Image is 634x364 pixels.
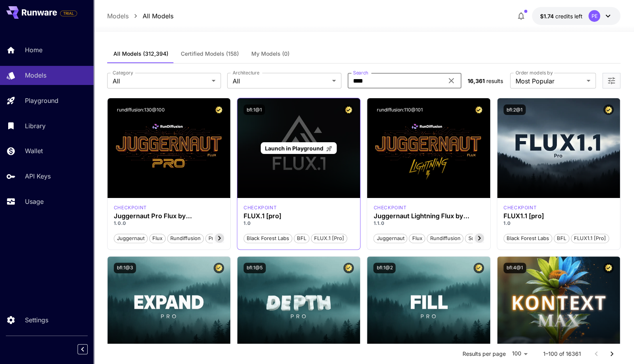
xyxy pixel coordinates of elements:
span: All [113,76,208,86]
button: BFL [554,233,569,243]
button: rundiffusion:110@101 [373,104,426,115]
p: 1.0 [503,220,614,227]
button: Certified Model – Vetted for best performance and includes a commercial license. [343,104,354,115]
p: 1–100 of 16361 [543,350,581,358]
button: Black Forest Labs [244,233,292,243]
span: flux [150,235,165,242]
span: Launch in Playground [265,145,323,152]
button: schnell [465,233,489,243]
button: bfl:4@1 [503,263,526,273]
a: Models [107,11,129,21]
p: Wallet [25,146,43,155]
button: Certified Model – Vetted for best performance and includes a commercial license. [473,104,484,115]
button: Certified Model – Vetted for best performance and includes a commercial license. [214,104,224,115]
span: Black Forest Labs [244,235,292,242]
p: Library [25,121,46,131]
span: credits left [555,13,582,19]
div: fluxpro [503,204,537,211]
div: FLUX.1 D [373,204,406,211]
label: Order models by [516,69,553,76]
label: Architecture [233,69,259,76]
button: Go to next page [604,346,620,362]
span: Certified Models (158) [181,50,239,57]
span: Black Forest Labs [504,235,552,242]
span: TRIAL [60,11,77,16]
button: rundiffusion [167,233,204,243]
button: Certified Model – Vetted for best performance and includes a commercial license. [473,263,484,273]
p: 1.0.0 [114,220,224,227]
button: Certified Model – Vetted for best performance and includes a commercial license. [343,263,354,273]
button: FLUX.1 [pro] [311,233,347,243]
label: Search [353,69,368,76]
button: Collapse sidebar [78,344,88,354]
button: flux [149,233,166,243]
p: Settings [25,315,48,325]
nav: breadcrumb [107,11,173,21]
span: rundiffusion [427,235,463,242]
span: FLUX1.1 [pro] [571,235,609,242]
div: 100 [509,348,530,359]
span: BFL [294,235,309,242]
span: My Models (0) [251,50,290,57]
label: Category [113,69,133,76]
p: checkpoint [244,204,277,211]
p: 1.0 [244,220,354,227]
button: bfl:1@5 [244,263,266,273]
button: FLUX1.1 [pro] [571,233,609,243]
span: All [233,76,328,86]
a: Launch in Playground [261,142,337,154]
button: rundiffusion:130@100 [114,104,168,115]
p: API Keys [25,171,51,181]
button: Certified Model – Vetted for best performance and includes a commercial license. [603,263,614,273]
h3: Juggernaut Pro Flux by RunDiffusion [114,212,224,220]
button: juggernaut [114,233,148,243]
p: Results per page [462,350,505,358]
span: results [486,78,503,84]
h3: FLUX.1 [pro] [244,212,354,220]
h3: FLUX1.1 [pro] [503,212,614,220]
span: schnell [465,235,488,242]
span: Add your payment card to enable full platform functionality. [60,9,77,18]
div: Collapse sidebar [83,342,94,356]
span: BFL [554,235,569,242]
div: $1.74361 [540,12,582,20]
button: bfl:1@2 [373,263,396,273]
button: bfl:2@1 [503,104,526,115]
button: Certified Model – Vetted for best performance and includes a commercial license. [603,104,614,115]
span: rundiffusion [168,235,203,242]
span: pro [206,235,219,242]
p: checkpoint [373,204,406,211]
p: checkpoint [114,204,147,211]
button: $1.74361PE [532,7,620,25]
button: Certified Model – Vetted for best performance and includes a commercial license. [214,263,224,273]
p: checkpoint [503,204,537,211]
button: juggernaut [373,233,407,243]
h3: Juggernaut Lightning Flux by RunDiffusion [373,212,484,220]
button: flux [409,233,425,243]
div: PE [588,10,600,22]
a: All Models [143,11,173,21]
span: $1.74 [540,13,555,19]
button: bfl:1@3 [114,263,136,273]
p: 1.1.0 [373,220,484,227]
span: 16,361 [468,78,485,84]
span: flux [409,235,425,242]
button: rundiffusion [427,233,463,243]
div: FLUX.1 D [114,204,147,211]
span: Most Popular [516,76,583,86]
div: fluxpro [244,204,277,211]
button: pro [205,233,220,243]
p: Usage [25,197,44,206]
span: juggernaut [114,235,147,242]
button: Open more filters [607,76,616,86]
p: Playground [25,96,58,105]
button: BFL [294,233,309,243]
button: bfl:1@1 [244,104,265,115]
p: Home [25,45,42,55]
